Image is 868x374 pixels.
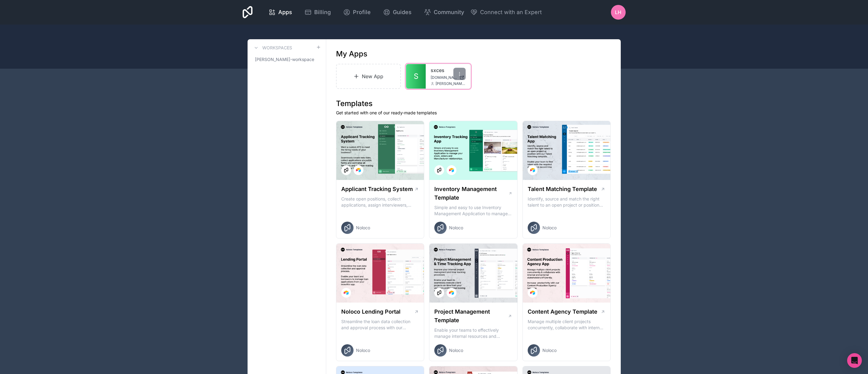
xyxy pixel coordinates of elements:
span: S [414,71,418,81]
span: Noloco [449,225,463,231]
img: Airtable Logo [356,168,361,173]
span: Apps [278,8,292,17]
p: Identify, source and match the right talent to an open project or position with our Talent Matchi... [528,196,606,208]
h1: Templates [336,99,611,109]
p: Get started with one of our ready-made templates [336,110,611,116]
h1: Content Agency Template [528,307,597,316]
a: Guides [378,6,416,19]
h1: Noloco Lending Portal [341,307,401,316]
span: Noloco [542,347,557,353]
span: Profile [353,8,371,17]
img: Airtable Logo [449,290,454,295]
span: Billing [314,8,331,17]
img: Airtable Logo [344,290,349,295]
span: Noloco [542,225,557,231]
img: Airtable Logo [530,290,535,295]
span: LH [615,9,621,16]
h3: Workspaces [262,45,292,51]
a: [PERSON_NAME]-workspace [252,54,321,65]
a: Profile [338,6,376,19]
a: S [406,64,426,89]
span: [DOMAIN_NAME] [431,75,457,80]
div: Open Intercom Messenger [847,353,862,368]
a: New App [336,64,401,89]
span: Connect with an Expert [480,8,542,17]
a: Billing [299,6,336,19]
span: Community [434,8,464,17]
a: sxces [431,67,466,74]
p: Enable your teams to effectively manage internal resources and execute client projects on time. [434,327,512,339]
span: Guides [393,8,412,17]
img: Airtable Logo [449,168,454,173]
h1: Talent Matching Template [528,185,597,193]
p: Manage multiple client projects concurrently, collaborate with internal and external stakeholders... [528,319,606,331]
a: Apps [264,6,297,19]
span: [PERSON_NAME]-workspace [255,56,314,63]
span: [PERSON_NAME][EMAIL_ADDRESS][PERSON_NAME][DOMAIN_NAME] [436,81,466,86]
span: Noloco [356,347,370,353]
p: Simple and easy to use Inventory Management Application to manage your stock, orders and Manufact... [434,204,512,217]
a: Workspaces [252,44,292,52]
h1: Project Management Template [434,307,508,325]
span: Noloco [356,225,370,231]
img: Airtable Logo [530,168,535,173]
a: Community [419,6,469,19]
p: Create open positions, collect applications, assign interviewers, centralise candidate feedback a... [341,196,419,208]
button: Connect with an Expert [470,8,542,17]
p: Streamline the loan data collection and approval process with our Lending Portal template. [341,319,419,331]
h1: My Apps [336,49,367,59]
h1: Inventory Management Template [434,185,508,202]
span: Noloco [449,347,463,353]
a: [DOMAIN_NAME] [431,75,466,80]
h1: Applicant Tracking System [341,185,413,193]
